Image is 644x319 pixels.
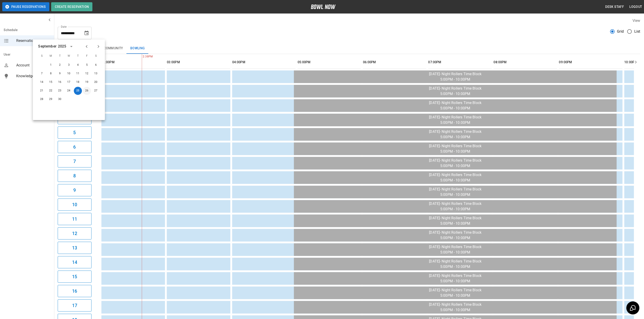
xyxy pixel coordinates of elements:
[74,87,82,95] button: Sep 25, 2025
[83,43,91,50] button: Previous month
[72,302,77,309] h6: 17
[58,199,92,211] button: 10
[58,184,92,196] button: 9
[92,61,100,69] button: Sep 6, 2025
[56,70,64,78] button: Sep 9, 2025
[58,285,92,297] button: 16
[47,70,55,78] button: Sep 8, 2025
[604,3,626,11] button: Desk Staff
[58,170,92,182] button: 8
[72,287,77,295] h6: 16
[58,299,92,312] button: 17
[72,244,77,251] h6: 13
[38,70,46,78] button: Sep 7, 2025
[47,95,55,104] button: Sep 29, 2025
[65,52,73,61] span: W
[100,43,127,54] button: Community
[58,127,92,139] button: 5
[72,230,77,237] h6: 12
[73,143,76,151] h6: 6
[72,215,77,223] h6: 11
[58,141,92,153] button: 6
[16,73,50,79] span: Knowledge Base
[83,70,91,78] button: Sep 12, 2025
[74,61,82,69] button: Sep 4, 2025
[634,29,640,34] span: List
[58,242,92,254] button: 13
[617,29,624,34] span: Grid
[51,2,92,11] button: Create Reservation
[92,52,100,61] span: S
[56,61,64,69] button: Sep 2, 2025
[95,43,102,50] button: Next month
[47,52,55,61] span: M
[74,78,82,86] button: Sep 18, 2025
[38,52,46,61] span: S
[47,87,55,95] button: Sep 22, 2025
[58,256,92,268] button: 14
[38,78,46,86] button: Sep 14, 2025
[65,70,73,78] button: Sep 10, 2025
[73,172,76,179] h6: 8
[92,78,100,86] button: Sep 20, 2025
[73,129,76,136] h6: 5
[65,78,73,86] button: Sep 17, 2025
[83,87,91,95] button: Sep 26, 2025
[56,52,64,61] span: T
[142,54,143,59] span: 2:38PM
[65,61,73,69] button: Sep 3, 2025
[58,43,640,54] div: inventory tabs
[38,44,57,49] div: September
[56,95,64,104] button: Sep 30, 2025
[16,63,50,68] span: Account
[92,70,100,78] button: Sep 13, 2025
[16,38,50,43] span: Reservations
[56,87,64,95] button: Sep 23, 2025
[633,18,640,23] label: View
[83,52,91,61] span: F
[74,52,82,61] span: T
[56,78,64,86] button: Sep 16, 2025
[628,3,644,11] button: Logout
[58,227,92,240] button: 12
[82,29,91,38] button: Choose date, selected date is Sep 25, 2025
[92,87,100,95] button: Sep 27, 2025
[38,95,46,104] button: Sep 28, 2025
[47,61,55,69] button: Sep 1, 2025
[73,158,76,165] h6: 7
[72,259,77,266] h6: 14
[38,87,46,95] button: Sep 21, 2025
[58,271,92,283] button: 15
[73,187,76,194] h6: 9
[83,78,91,86] button: Sep 19, 2025
[83,61,91,69] button: Sep 5, 2025
[72,273,77,280] h6: 15
[58,44,66,49] div: 2025
[58,155,92,167] button: 7
[2,2,49,11] button: Pause Reservations
[65,87,73,95] button: Sep 24, 2025
[47,78,55,86] button: Sep 15, 2025
[74,70,82,78] button: Sep 11, 2025
[67,43,75,50] button: calendar view is open, switch to year view
[72,201,77,208] h6: 10
[127,43,149,54] button: Bowling
[58,213,92,225] button: 11
[311,5,336,9] img: logo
